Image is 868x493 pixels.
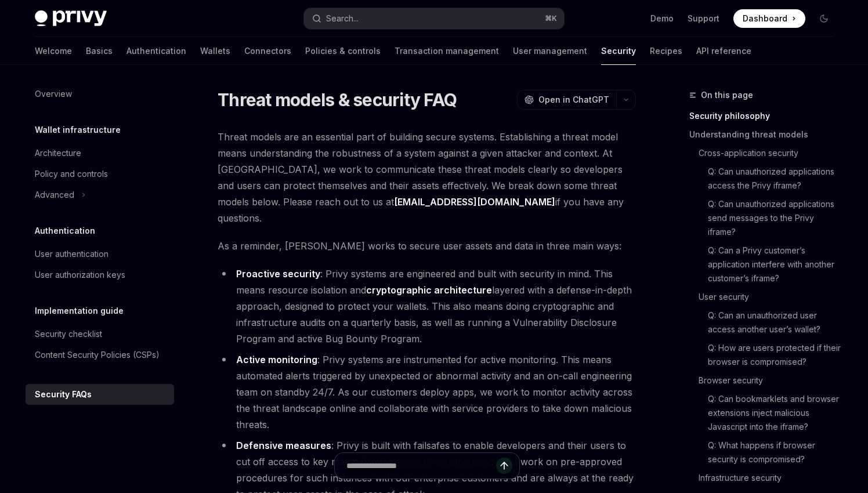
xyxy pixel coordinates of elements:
a: User authorization keys [26,264,174,285]
span: Threat models are an essential part of building secure systems. Establishing a threat model means... [218,129,636,226]
a: Security philosophy [689,107,842,125]
a: Security checklist [26,324,174,345]
a: Dashboard [733,9,805,28]
div: Search... [326,12,359,26]
a: Q: How are users protected if their browser is compromised? [708,339,842,371]
li: : Privy systems are engineered and built with security in mind. This means resource isolation and... [218,266,636,347]
div: Policy and controls [35,167,108,181]
span: ⌘ K [545,14,557,23]
div: Overview [35,87,72,101]
a: Basics [86,37,113,65]
a: Transaction management [395,37,499,65]
a: cryptographic architecture [366,284,492,296]
div: User authentication [35,247,108,261]
a: Authentication [126,37,186,65]
a: Q: Can unauthorized applications send messages to the Privy iframe? [708,195,842,241]
a: User management [513,37,587,65]
a: Architecture [26,143,174,164]
div: User authorization keys [35,268,125,282]
a: Recipes [650,37,682,65]
a: Q: Can a Privy customer’s application interfere with another customer’s iframe? [708,241,842,288]
span: As a reminder, [PERSON_NAME] works to secure user assets and data in three main ways: [218,238,636,254]
a: API reference [696,37,751,65]
strong: Active monitoring [236,354,317,365]
button: Toggle dark mode [815,9,833,28]
button: Open in ChatGPT [517,90,616,110]
a: Policy and controls [26,164,174,184]
h5: Authentication [35,224,95,238]
a: Security [601,37,636,65]
button: Search...⌘K [304,8,564,29]
a: Q: Can unauthorized applications access the Privy iframe? [708,162,842,195]
a: Cross-application security [699,144,842,162]
a: [EMAIL_ADDRESS][DOMAIN_NAME] [394,196,555,208]
a: Q: Can an unauthorized user access another user’s wallet? [708,306,842,339]
div: Security checklist [35,327,102,341]
img: dark logo [35,10,107,27]
a: Overview [26,84,174,104]
a: Browser security [699,371,842,390]
strong: Proactive security [236,268,320,280]
a: Wallets [200,37,230,65]
a: Understanding threat models [689,125,842,144]
div: Architecture [35,146,81,160]
a: Security FAQs [26,384,174,405]
a: Policies & controls [305,37,381,65]
a: Demo [650,13,674,24]
span: On this page [701,88,753,102]
a: Welcome [35,37,72,65]
button: Send message [496,458,512,474]
span: Open in ChatGPT [538,94,609,106]
a: Q: Can bookmarklets and browser extensions inject malicious Javascript into the iframe? [708,390,842,436]
a: Content Security Policies (CSPs) [26,345,174,365]
li: : Privy systems are instrumented for active monitoring. This means automated alerts triggered by ... [218,351,636,433]
h5: Implementation guide [35,304,124,318]
span: Dashboard [743,13,787,24]
a: Connectors [244,37,291,65]
div: Security FAQs [35,387,92,401]
h1: Threat models & security FAQ [218,89,457,110]
a: Infrastructure security [699,469,842,487]
h5: Wallet infrastructure [35,123,121,137]
strong: Defensive measures [236,440,331,451]
a: User security [699,288,842,306]
div: Content Security Policies (CSPs) [35,348,160,362]
div: Advanced [35,188,74,202]
a: User authentication [26,244,174,264]
a: Support [688,13,719,24]
a: Q: What happens if browser security is compromised? [708,436,842,469]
